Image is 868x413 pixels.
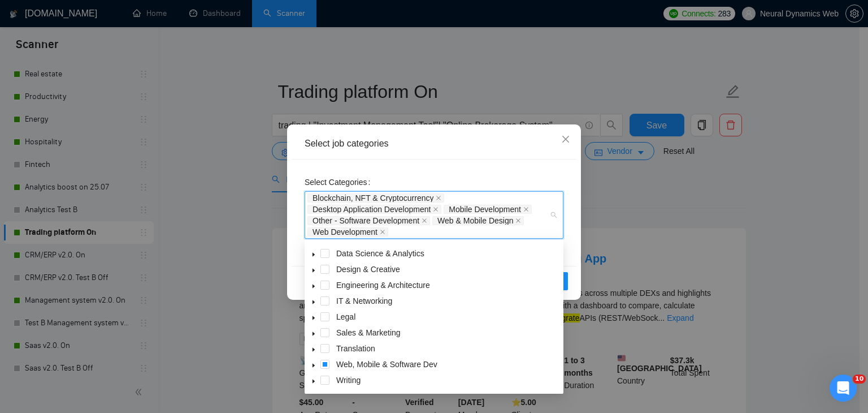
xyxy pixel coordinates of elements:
[380,229,385,235] span: close
[436,195,441,201] span: close
[336,281,430,290] span: Engineering & Architecture
[550,124,581,155] button: Close
[432,216,524,225] span: Web & Mobile Design
[422,218,427,223] span: close
[334,278,561,292] span: Engineering & Architecture
[334,310,561,324] span: Legal
[307,227,388,236] span: Web Development
[311,252,316,257] span: caret-down
[561,135,570,144] span: close
[311,347,316,352] span: caret-down
[523,206,529,212] span: close
[311,331,316,337] span: caret-down
[307,193,444,203] span: Blockchain, NFT & Cryptocurrency
[830,375,857,402] iframe: Intercom live chat
[313,228,377,236] span: Web Development
[390,227,393,236] input: Select Categories
[437,217,513,225] span: Web & Mobile Design
[336,296,392,306] span: IT & Networking
[311,283,316,289] span: caret-down
[336,344,375,353] span: Translation
[515,218,521,223] span: close
[311,268,316,273] span: caret-down
[336,360,437,369] span: Web, Mobile & Software Dev
[336,249,424,258] span: Data Science & Analytics
[311,363,316,368] span: caret-down
[444,205,532,214] span: Mobile Development
[334,263,561,276] span: Design & Creative
[334,358,561,371] span: Web, Mobile & Software Dev
[313,217,419,225] span: Other - Software Development
[311,378,316,384] span: caret-down
[336,328,401,337] span: Sales & Marketing
[336,265,400,274] span: Design & Creative
[313,194,433,202] span: Blockchain, NFT & Cryptocurrency
[334,294,561,308] span: IT & Networking
[305,173,375,191] label: Select Categories
[313,205,431,213] span: Desktop Application Development
[336,312,355,321] span: Legal
[305,137,563,150] div: Select job categories
[334,247,561,260] span: Data Science & Analytics
[311,315,316,321] span: caret-down
[334,326,561,339] span: Sales & Marketing
[449,205,521,213] span: Mobile Development
[307,205,441,214] span: Desktop Application Development
[334,373,561,387] span: Writing
[336,376,361,385] span: Writing
[433,206,439,212] span: close
[334,342,561,355] span: Translation
[853,375,866,384] span: 10
[311,299,316,305] span: caret-down
[307,216,430,225] span: Other - Software Development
